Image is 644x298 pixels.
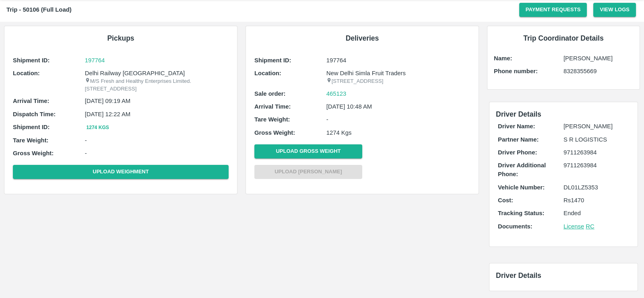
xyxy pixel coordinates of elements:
[85,69,229,78] p: Delhi Railway [GEOGRAPHIC_DATA]
[326,78,470,85] p: [STREET_ADDRESS]
[13,57,50,64] b: Shipment ID:
[326,89,347,98] a: 465123
[563,161,629,170] p: 9711263984
[13,98,49,104] b: Arrival Time:
[85,97,229,105] p: [DATE] 09:19 AM
[254,70,281,76] b: Location:
[13,124,50,130] b: Shipment ID:
[498,136,539,143] b: Partner Name:
[494,33,633,44] h6: Trip Coordinator Details
[498,184,545,191] b: Vehicle Number:
[85,123,111,132] button: 1274 Kgs
[519,3,587,17] button: Payment Requests
[498,197,513,203] b: Cost:
[563,183,629,192] p: DL01LZ5353
[254,90,286,97] b: Sale order:
[252,33,472,44] h6: Deliveries
[496,271,541,280] span: Driver Details
[563,223,584,230] a: License
[85,56,229,65] a: 197764
[13,137,49,144] b: Tare Weight:
[563,67,633,76] p: 8328355669
[13,150,54,156] b: Gross Weight:
[326,128,470,137] p: 1274 Kgs
[498,210,544,216] b: Tracking Status:
[254,129,295,136] b: Gross Weight:
[11,33,231,44] h6: Pickups
[85,110,229,119] p: [DATE] 12:22 AM
[563,209,629,218] p: Ended
[494,68,538,74] b: Phone number:
[85,149,229,158] p: -
[563,54,633,63] p: [PERSON_NAME]
[254,116,290,123] b: Tare Weight:
[326,56,470,65] p: 197764
[563,148,629,157] p: 9711263984
[496,110,541,118] span: Driver Details
[563,122,629,131] p: [PERSON_NAME]
[498,149,537,156] b: Driver Phone:
[85,78,229,92] p: M/S Fresh and Healthy Enterprises Limited. [STREET_ADDRESS]
[498,123,535,129] b: Driver Name:
[586,223,594,230] a: RC
[6,6,72,13] b: Trip - 50106 (Full Load)
[13,111,56,117] b: Dispatch Time:
[13,70,40,76] b: Location:
[494,55,512,62] b: Name:
[254,144,362,158] button: Upload Gross Weight
[593,3,636,17] button: View Logs
[498,162,546,177] b: Driver Additional Phone:
[254,57,291,64] b: Shipment ID:
[498,223,533,230] b: Documents:
[326,115,470,124] p: -
[13,165,229,179] button: Upload Weighment
[563,196,629,205] p: Rs 1470
[85,136,229,145] p: -
[326,69,470,78] p: New Delhi Simla Fruit Traders
[326,102,470,111] p: [DATE] 10:48 AM
[254,103,291,110] b: Arrival Time:
[563,135,629,144] p: S R LOGISTICS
